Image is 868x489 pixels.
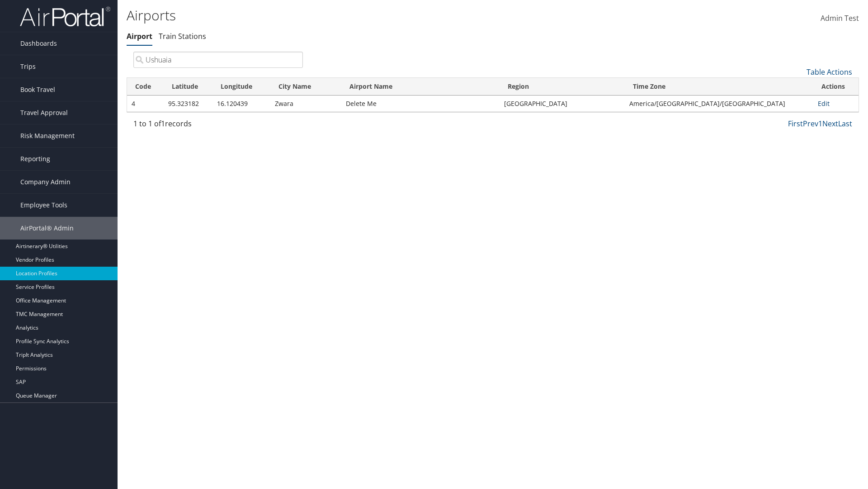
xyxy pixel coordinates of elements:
span: Reporting [20,148,50,170]
td: Delete Me [341,96,500,112]
a: Edit [818,99,830,108]
img: airportal-logo.png [20,6,110,27]
span: Admin Test [821,13,859,23]
a: Prev [803,119,818,129]
td: Zwara [270,96,341,112]
th: Region: activate to sort column ascending [500,78,625,96]
span: Travel Approval [20,101,68,124]
a: First [788,119,803,129]
th: City Name: activate to sort column ascending [270,78,341,96]
span: Dashboards [20,32,57,55]
th: Time Zone: activate to sort column ascending [625,78,813,96]
a: Table Actions [807,67,852,77]
a: Next [822,119,838,129]
span: 1 [161,119,165,129]
th: Code: activate to sort column ascending [127,78,164,96]
span: Employee Tools [20,194,67,216]
td: 4 [127,96,164,112]
td: 95.323182 [164,96,212,112]
a: Train Stations [159,31,206,41]
a: Airport [127,31,152,41]
th: Longitude: activate to sort column ascending [212,78,270,96]
span: Trips [20,55,36,78]
td: America/[GEOGRAPHIC_DATA]/[GEOGRAPHIC_DATA] [625,96,813,112]
a: Last [838,119,852,129]
span: Risk Management [20,125,75,147]
th: Airport Name: activate to sort column ascending [341,78,500,96]
a: Admin Test [821,5,859,33]
div: 1 to 1 of records [133,118,303,134]
th: Actions [813,78,859,96]
td: [GEOGRAPHIC_DATA] [500,96,625,112]
th: Latitude: activate to sort column descending [164,78,212,96]
a: 1 [818,119,822,129]
span: AirPortal® Admin [20,217,74,240]
td: 16.120439 [212,96,270,112]
span: Book Travel [20,78,55,101]
span: Company Admin [20,171,71,193]
h1: Airports [127,6,615,25]
input: Search [133,52,303,68]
